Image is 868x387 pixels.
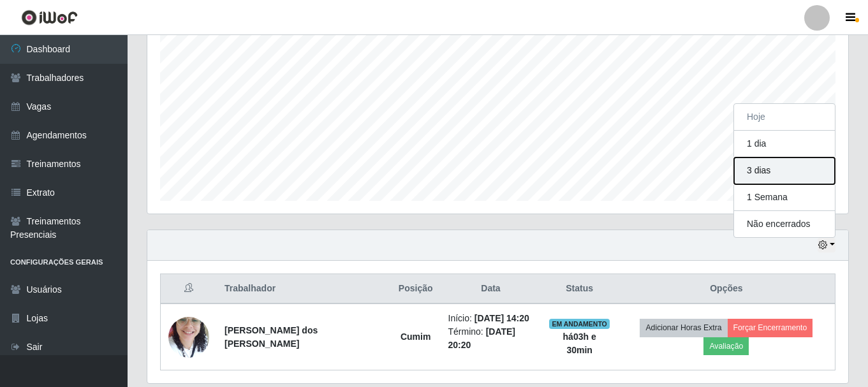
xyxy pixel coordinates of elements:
button: Avaliação [703,337,749,355]
strong: há 03 h e 30 min [563,332,596,355]
strong: [PERSON_NAME] dos [PERSON_NAME] [224,325,318,349]
th: Opções [618,274,835,304]
img: 1739952008601.jpeg [168,310,209,364]
li: Início: [448,312,534,325]
strong: Cumim [401,332,430,342]
button: Não encerrados [734,211,835,237]
img: CoreUI Logo [21,10,78,26]
span: EM ANDAMENTO [549,319,610,329]
th: Status [541,274,617,304]
button: 1 Semana [734,184,835,211]
button: Hoje [734,104,835,131]
th: Data [441,274,541,304]
time: [DATE] 14:20 [474,313,529,323]
button: Adicionar Horas Extra [640,319,727,337]
button: 1 dia [734,131,835,157]
th: Posição [391,274,441,304]
button: 3 dias [734,157,835,184]
button: Forçar Encerramento [728,319,813,337]
li: Término: [448,325,534,352]
th: Trabalhador [217,274,391,304]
